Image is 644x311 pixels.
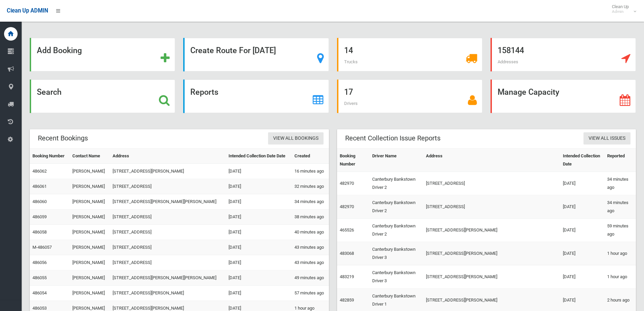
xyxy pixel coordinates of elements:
td: Canterbury Bankstown Driver 2 [369,172,423,195]
td: [DATE] [226,240,292,255]
td: [STREET_ADDRESS] [110,209,226,225]
a: Create Route For [DATE] [183,38,329,71]
th: Address [423,149,560,172]
th: Driver Name [369,149,423,172]
td: [STREET_ADDRESS] [110,225,226,240]
td: 16 minutes ago [292,164,329,179]
td: 49 minutes ago [292,270,329,286]
a: Add Booking [30,38,175,71]
a: 486059 [32,214,47,219]
strong: Manage Capacity [498,87,559,97]
td: 43 minutes ago [292,240,329,255]
th: Reported [604,149,636,172]
a: 158144 Addresses [491,38,636,71]
td: [DATE] [560,219,604,242]
th: Address [110,149,226,164]
a: 486061 [32,184,47,189]
strong: 17 [344,87,353,97]
td: [DATE] [560,242,604,265]
th: Contact Name [70,149,110,164]
a: 486053 [32,306,47,311]
td: [DATE] [560,265,604,289]
td: 43 minutes ago [292,255,329,270]
a: 483219 [340,274,354,279]
td: [PERSON_NAME] [70,179,110,194]
a: M-486057 [32,245,52,250]
a: 482970 [340,204,354,209]
td: [PERSON_NAME] [70,209,110,225]
td: [STREET_ADDRESS] [110,240,226,255]
th: Booking Number [30,149,70,164]
a: 17 Drivers [337,80,482,113]
a: View All Bookings [268,132,324,145]
td: [PERSON_NAME] [70,255,110,270]
td: [STREET_ADDRESS][PERSON_NAME] [423,242,560,265]
td: [DATE] [560,195,604,219]
td: [DATE] [226,209,292,225]
a: 14 Trucks [337,38,482,71]
header: Recent Bookings [30,132,96,145]
td: [DATE] [226,179,292,194]
td: [PERSON_NAME] [70,194,110,209]
strong: Reports [190,87,218,97]
span: Clean Up ADMIN [7,7,48,14]
td: [PERSON_NAME] [70,240,110,255]
a: 465526 [340,227,354,232]
td: 57 minutes ago [292,286,329,301]
a: 483068 [340,251,354,256]
strong: 158144 [498,46,524,55]
td: [PERSON_NAME] [70,270,110,286]
td: [STREET_ADDRESS] [423,172,560,195]
td: [DATE] [226,194,292,209]
td: [STREET_ADDRESS][PERSON_NAME] [110,286,226,301]
a: Reports [183,80,329,113]
td: Canterbury Bankstown Driver 2 [369,195,423,219]
td: [STREET_ADDRESS][PERSON_NAME] [423,265,560,289]
td: 1 hour ago [604,242,636,265]
a: 486056 [32,260,47,265]
small: Admin [612,9,629,14]
header: Recent Collection Issue Reports [337,132,449,145]
span: Drivers [344,101,358,106]
td: [STREET_ADDRESS] [110,179,226,194]
span: Trucks [344,59,358,64]
td: 38 minutes ago [292,209,329,225]
td: 1 hour ago [604,265,636,289]
a: View All Issues [583,132,630,145]
td: Canterbury Bankstown Driver 3 [369,242,423,265]
a: 486058 [32,229,47,235]
td: 34 minutes ago [604,172,636,195]
td: [STREET_ADDRESS] [110,255,226,270]
td: 40 minutes ago [292,225,329,240]
td: [STREET_ADDRESS][PERSON_NAME][PERSON_NAME] [110,194,226,209]
td: 32 minutes ago [292,179,329,194]
td: [DATE] [226,164,292,179]
td: Canterbury Bankstown Driver 2 [369,219,423,242]
a: 486060 [32,199,47,204]
td: [STREET_ADDRESS][PERSON_NAME][PERSON_NAME] [110,270,226,286]
td: [STREET_ADDRESS] [423,195,560,219]
a: 486062 [32,169,47,174]
td: [PERSON_NAME] [70,286,110,301]
td: [STREET_ADDRESS][PERSON_NAME] [423,219,560,242]
td: Canterbury Bankstown Driver 3 [369,265,423,289]
th: Created [292,149,329,164]
strong: Create Route For [DATE] [190,46,276,55]
td: 34 minutes ago [604,195,636,219]
span: Addresses [498,59,518,64]
strong: Search [37,87,62,97]
td: [PERSON_NAME] [70,164,110,179]
a: Search [30,80,175,113]
td: [STREET_ADDRESS][PERSON_NAME] [110,164,226,179]
td: [DATE] [226,286,292,301]
td: [DATE] [226,225,292,240]
td: 59 minutes ago [604,219,636,242]
td: [PERSON_NAME] [70,225,110,240]
a: 486054 [32,290,47,295]
a: 482970 [340,181,354,186]
span: Clean Up [609,4,636,14]
th: Intended Collection Date [560,149,604,172]
th: Booking Number [337,149,370,172]
td: [DATE] [226,255,292,270]
a: 482859 [340,297,354,303]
